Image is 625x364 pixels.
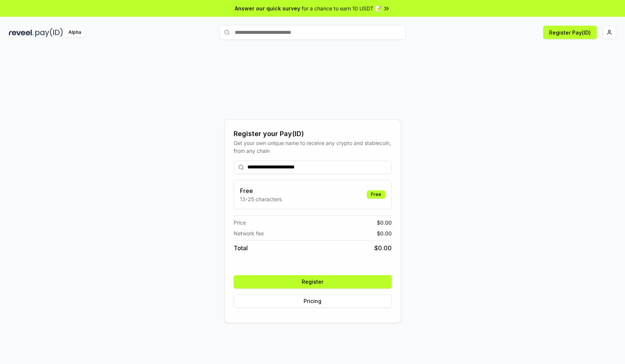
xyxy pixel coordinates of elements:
p: 13-25 characters [240,195,282,203]
span: $ 0.00 [377,219,392,226]
span: for a chance to earn 10 USDT 📝 [302,4,381,12]
div: Get your own unique name to receive any crypto and stablecoin, from any chain [234,139,392,155]
img: pay_id [35,28,63,37]
div: Register your Pay(ID) [234,129,392,139]
div: Free [367,190,385,199]
span: Answer our quick survey [235,4,300,12]
button: Register Pay(ID) [543,26,597,39]
span: $ 0.00 [374,244,392,252]
div: Alpha [64,28,85,37]
span: Network fee [234,229,264,237]
img: reveel_dark [9,28,34,37]
span: Total [234,244,248,252]
span: Price [234,219,246,226]
span: $ 0.00 [377,229,392,237]
button: Register [234,275,392,289]
button: Pricing [234,294,392,308]
h3: Free [240,186,282,195]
